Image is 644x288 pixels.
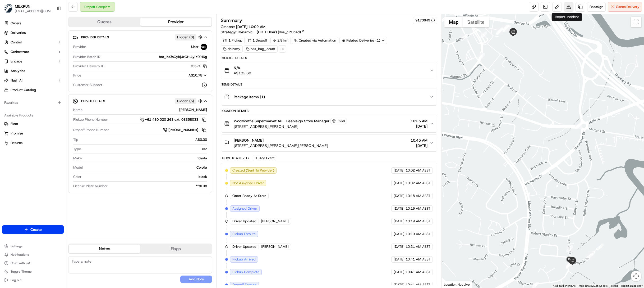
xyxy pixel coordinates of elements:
[463,17,489,27] button: Show satellite imagery
[73,156,82,161] span: Make
[69,18,140,26] button: Quotes
[221,82,437,87] div: Items Details
[2,225,64,234] button: Create
[80,137,207,142] div: A$0.00
[221,37,245,44] div: 1 Pickup
[84,174,207,179] div: black
[175,98,204,104] button: Hidden (5)
[337,119,345,123] span: 2668
[2,242,64,250] button: Settings
[83,147,207,151] div: car
[339,37,387,44] div: Related Deliveries (1)
[2,57,64,66] button: Engage
[84,156,207,161] div: Toyota
[394,168,404,173] span: [DATE]
[566,261,573,268] div: 24
[406,244,430,249] span: 10:21 AM AEST
[406,193,430,198] span: 10:18 AM AEST
[73,55,100,59] span: Provider Batch ID
[587,2,606,12] button: Reassign
[221,29,305,35] div: Strategy:
[234,94,265,100] span: Package Items ( 1 )
[2,111,64,120] div: Available Products
[11,21,21,26] span: Orders
[621,284,642,287] a: Report a map error
[270,37,291,44] div: 2.8 km
[73,73,81,78] span: Price
[232,193,266,198] span: Order Ready At Store
[159,55,207,59] span: bat_bXfoCykjUzGHI4yiX0PJ6g
[461,34,468,41] div: 4
[411,118,427,124] span: 10:25 AM
[11,121,18,126] span: Fleet
[415,18,435,23] div: 9170649
[238,29,305,35] a: Dynamic - (DD + Uber) (dss_cPCnzd)
[4,141,62,145] a: Returns
[11,244,22,248] span: Settings
[15,4,30,9] button: MILKRUN
[11,59,22,64] span: Engage
[236,24,265,29] span: [DATE] 10:02 AM
[177,99,194,103] span: Hidden ( 5 )
[585,254,592,261] div: 17
[478,53,485,60] div: 11
[253,155,276,161] button: Add Event
[234,65,251,70] span: N/A
[85,107,207,112] div: [PERSON_NAME]
[2,120,64,128] button: Fleet
[2,76,64,85] button: Nash AI
[73,117,108,122] span: Pickup Phone Number
[411,138,427,143] span: 10:45 AM
[175,34,204,40] button: Hidden (3)
[611,284,618,287] a: Terms (opens in new tab)
[406,168,430,173] span: 10:02 AM AEST
[590,4,603,9] span: Reassign
[394,206,404,211] span: [DATE]
[81,35,109,39] span: Provider Details
[177,35,194,40] span: Hidden ( 3 )
[232,282,256,287] span: Dropoff Enroute
[238,29,301,35] span: Dynamic - (DD + Uber) (dss_cPCnzd)
[232,219,256,224] span: Driver Updated
[73,33,208,42] button: Provider DetailsHidden (3)
[234,70,251,76] span: A$132.68
[232,257,256,262] span: Pickup Arrived
[631,271,641,281] button: Map camera controls
[11,40,22,45] span: Control
[85,165,207,170] div: Corolla
[11,78,22,83] span: Nash AI
[406,181,430,186] span: 10:02 AM AEST
[221,62,437,79] button: N/AA$132.68
[394,270,404,274] span: [DATE]
[221,115,437,132] button: Woolworths Supermarket AU - Beenleigh Store Manager2668[STREET_ADDRESS][PERSON_NAME]10:25 AM[DATE]
[11,261,30,265] span: Chat with us!
[73,44,86,49] span: Provider
[81,99,105,103] span: Driver Details
[11,88,36,92] span: Product Catalog
[442,281,472,288] div: Location Not Live
[443,281,461,288] a: Open this area in Google Maps (opens a new window)
[140,245,211,253] button: Flags
[73,147,81,151] span: Type
[191,44,199,49] span: Uber
[261,219,289,224] span: [PERSON_NAME]
[15,9,53,13] span: [EMAIL_ADDRESS][DOMAIN_NAME]
[406,282,430,287] span: 10:41 AM AEST
[11,131,23,136] span: Promise
[244,45,278,53] div: has_bag_count
[11,69,25,73] span: Analytics
[566,245,573,252] div: 19
[232,181,264,186] span: Not Assigned Driver
[616,4,640,9] span: Cancel Delivery
[394,181,404,186] span: [DATE]
[11,269,32,274] span: Toggle Theme
[4,4,13,13] img: MILKRUN
[73,83,102,87] span: Customer Support
[411,143,427,148] span: [DATE]
[444,17,463,27] button: Show street map
[221,134,437,151] button: [PERSON_NAME][STREET_ADDRESS][PERSON_NAME][PERSON_NAME]10:45 AM[DATE]
[30,227,42,232] span: Create
[234,124,347,129] span: [STREET_ADDRESS][PERSON_NAME]
[73,97,208,105] button: Driver DetailsHidden (5)
[4,121,62,126] a: Fleet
